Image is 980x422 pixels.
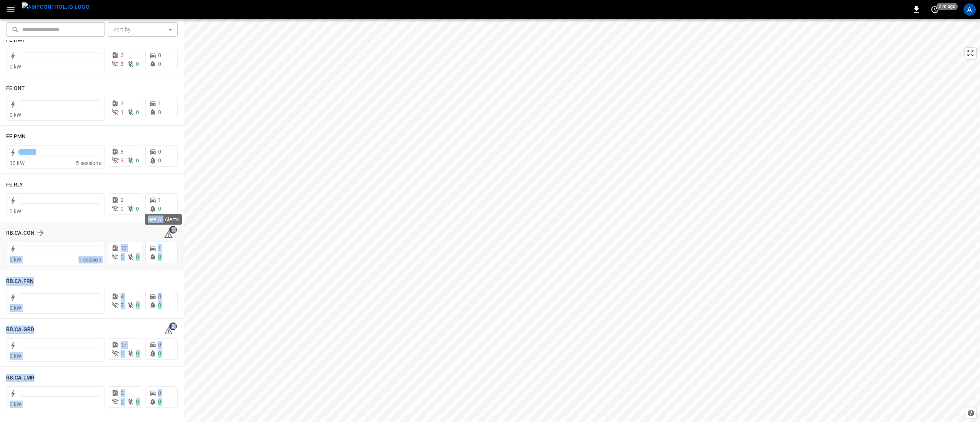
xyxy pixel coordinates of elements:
span: 2 [121,302,124,308]
h6: FE.RLY [6,181,23,189]
h6: RB.CA.FRN [6,277,34,286]
p: See All Alerts [148,216,179,223]
span: 0 [158,254,161,260]
span: 0 [136,399,139,405]
span: 0 kW [10,257,21,263]
h6: RB.CA.GRD [6,325,34,334]
span: 0 [158,157,161,164]
h6: FE.HWY [6,36,26,44]
span: 3 [121,100,124,106]
button: set refresh interval [929,3,941,16]
span: 1 [158,197,161,203]
span: 2 [169,322,177,330]
span: 0 [121,350,124,357]
h6: FE.PMN [6,132,26,141]
span: 0 [158,302,161,308]
span: 0 [121,206,124,212]
span: 2 m ago [936,3,958,10]
h6: RB.CA.CON [6,229,34,237]
span: 0 [136,302,139,308]
h6: FE.ONT [6,84,25,93]
span: 0 [158,399,161,405]
span: 0 [158,390,161,396]
span: 0 [121,399,124,405]
span: 0 [121,390,124,396]
span: 0 [158,109,161,115]
h6: RB.CA.LMR [6,374,34,382]
span: 1 [158,245,161,251]
span: 0 kW [10,64,21,70]
span: 0 kW [10,305,21,311]
span: 1 [158,100,161,106]
span: 0 [158,350,161,357]
span: 0 [136,254,139,260]
span: 0 [158,293,161,299]
span: 3 [121,157,124,164]
span: 1 session [78,257,101,263]
span: 0 kW [10,353,21,359]
span: 13 [121,245,127,251]
span: 17 [121,342,127,348]
span: 0 [158,61,161,67]
span: 0 [136,206,139,212]
span: 4 [121,293,124,299]
span: 5 sessions [76,160,101,166]
span: 1 [121,109,124,115]
span: 0 [158,52,161,58]
div: profile-icon [964,3,976,16]
span: 0 [136,157,139,164]
span: 0 [158,149,161,155]
span: 3 [121,52,124,58]
span: 0 [136,350,139,357]
span: 0 [158,206,161,212]
span: 30 kW [10,160,24,166]
span: 0 kW [10,401,21,407]
span: 2 [121,197,124,203]
span: 0 kW [10,112,21,118]
span: 0 kW [10,208,21,214]
span: 3 [121,61,124,67]
span: 0 [121,254,124,260]
span: 0 [158,342,161,348]
span: 0 [136,109,139,115]
span: 8 [121,149,124,155]
img: ampcontrol.io logo [22,2,90,12]
span: 0 [136,61,139,67]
